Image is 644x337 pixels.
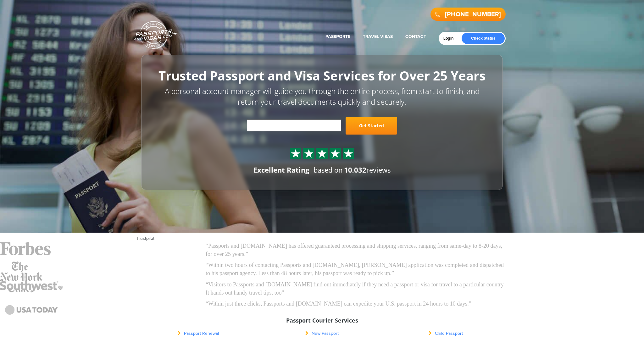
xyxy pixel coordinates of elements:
a: Passport Renewal [178,331,219,336]
img: Sprite St [330,149,340,158]
strong: 10,032 [344,165,366,174]
a: Check Status [462,33,505,44]
img: Sprite St [291,149,300,158]
h1: Trusted Passport and Visa Services for Over 25 Years [155,69,489,83]
a: Travel Visas [363,34,393,39]
div: Excellent Rating [253,165,309,175]
a: Passports & [DOMAIN_NAME] [134,21,178,49]
a: Get Started [346,117,397,135]
a: New Passport [305,331,339,336]
img: Sprite St [344,149,353,158]
h3: Passport Courier Services [141,318,503,324]
a: [PHONE_NUMBER] [445,11,501,18]
a: Trustpilot [136,236,154,241]
p: “Within just three clicks, Passports and [DOMAIN_NAME] can expedite your U.S. passport in 24 hour... [206,300,508,308]
p: “Within two hours of contacting Passports and [DOMAIN_NAME], [PERSON_NAME] application was comple... [206,261,508,277]
span: based on [314,165,343,174]
p: A personal account manager will guide you through the entire process, from start to finish, and r... [155,86,489,108]
a: Login [443,36,458,41]
a: Child Passport [429,331,463,336]
a: Contact [405,34,426,39]
span: reviews [344,165,391,174]
img: Sprite St [317,149,327,158]
img: Sprite St [304,149,314,158]
p: “Passports and [DOMAIN_NAME] has offered guaranteed processing and shipping services, ranging fro... [206,242,508,258]
a: Passports [325,34,350,39]
p: “Visitors to Passports and [DOMAIN_NAME] find out immediately if they need a passport or visa for... [206,281,508,297]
